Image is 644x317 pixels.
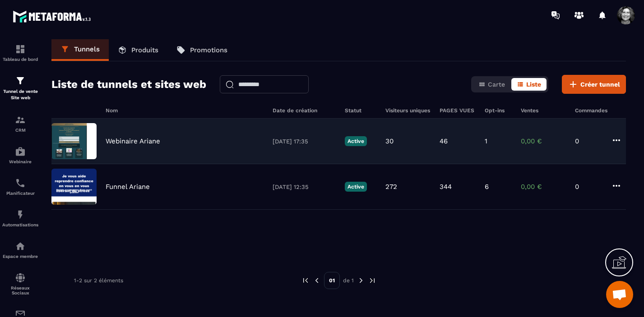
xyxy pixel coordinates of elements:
a: formationformationTunnel de vente Site web [2,69,38,108]
p: Promotions [190,46,227,54]
a: automationsautomationsAutomatisations [2,202,38,234]
img: logo [13,8,94,25]
h6: PAGES VUES [440,107,476,114]
a: social-networksocial-networkRéseaux Sociaux [2,266,38,302]
img: automations [15,209,26,220]
h2: Liste de tunnels et sites web [51,75,206,93]
p: Webinaire [2,159,38,164]
a: schedulerschedulerPlanificateur [2,171,38,202]
img: social-network [15,272,26,283]
h6: Nom [106,107,264,114]
h6: Opt-ins [485,107,512,114]
p: Automatisations [2,222,38,227]
img: automations [15,241,26,252]
a: Tunnels [51,39,109,61]
h6: Commandes [575,107,607,114]
img: formation [15,44,26,55]
p: Webinaire Ariane [106,137,160,145]
img: scheduler [15,178,26,188]
img: next [357,276,365,285]
span: Carte [488,81,505,88]
p: 0 [575,183,602,191]
a: Promotions [167,39,236,61]
p: CRM [2,128,38,133]
button: Créer tunnel [562,75,626,94]
button: Liste [511,78,547,91]
img: next [368,276,376,285]
p: 0 [575,137,602,145]
div: Ouvrir le chat [606,281,633,308]
p: 1-2 sur 2 éléments [74,277,123,284]
button: Carte [473,78,510,91]
p: [DATE] 12:35 [273,184,336,190]
img: automations [15,146,26,157]
p: Tunnels [74,45,100,53]
p: Espace membre [2,254,38,259]
h6: Ventes [521,107,566,114]
img: image [51,123,97,159]
p: Active [345,182,367,192]
img: prev [313,276,321,285]
p: de 1 [343,277,354,284]
a: formationformationCRM [2,108,38,139]
img: formation [15,115,26,125]
img: formation [15,75,26,86]
p: 344 [440,183,452,191]
span: Créer tunnel [580,80,620,89]
h6: Statut [345,107,376,114]
a: formationformationTableau de bord [2,37,38,69]
a: automationsautomationsWebinaire [2,139,38,171]
p: 272 [385,183,397,191]
img: image [51,169,97,205]
p: 0,00 € [521,183,566,191]
h6: Date de création [273,107,336,114]
p: Produits [131,46,158,54]
p: Tableau de bord [2,57,38,62]
a: Produits [109,39,167,61]
p: 0,00 € [521,137,566,145]
p: Funnel Ariane [106,183,150,191]
img: prev [301,276,310,285]
h6: Visiteurs uniques [385,107,431,114]
p: 6 [485,183,489,191]
p: [DATE] 17:35 [273,138,336,145]
span: Liste [526,81,541,88]
a: automationsautomationsEspace membre [2,234,38,266]
p: Tunnel de vente Site web [2,88,38,101]
p: 46 [440,137,448,145]
p: Planificateur [2,191,38,196]
p: Active [345,136,367,146]
p: 01 [324,272,340,289]
p: Réseaux Sociaux [2,285,38,295]
p: 30 [385,137,394,145]
p: 1 [485,137,487,145]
